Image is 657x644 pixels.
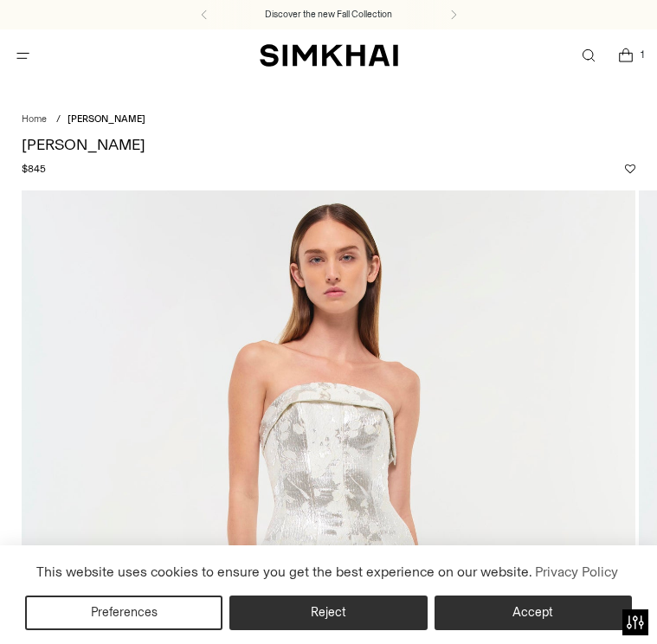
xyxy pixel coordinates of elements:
a: Discover the new Fall Collection [265,8,392,22]
span: [PERSON_NAME] [68,113,145,125]
button: Add to Wishlist [625,164,635,174]
button: Open menu modal [5,38,41,74]
span: This website uses cookies to ensure you get the best experience on our website. [36,563,532,580]
nav: breadcrumbs [22,113,635,127]
a: Open search modal [570,38,606,74]
button: Reject [229,596,427,630]
div: / [56,113,61,127]
a: Open cart modal [608,38,643,74]
h1: [PERSON_NAME] [22,138,635,153]
span: $845 [22,161,46,177]
a: Privacy Policy (opens in a new tab) [532,559,621,585]
a: SIMKHAI [260,43,398,68]
span: 1 [634,47,650,62]
iframe: Sign Up via Text for Offers [14,578,174,630]
button: Accept [435,596,632,630]
a: Home [22,113,47,125]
